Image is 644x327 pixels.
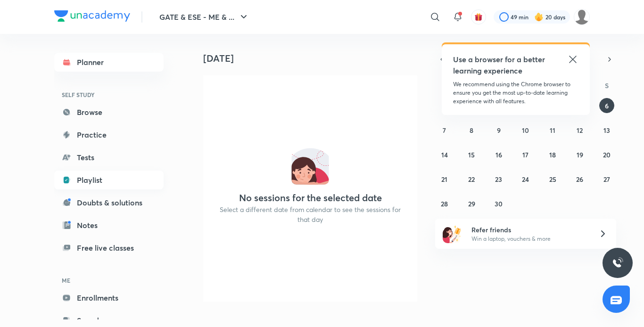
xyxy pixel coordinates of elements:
button: September 9, 2025 [491,123,506,138]
a: Practice [54,125,164,144]
img: referral [443,224,462,243]
button: September 7, 2025 [437,123,452,138]
button: September 16, 2025 [491,147,506,162]
img: No events [291,147,329,185]
button: September 8, 2025 [464,123,479,138]
img: Mujtaba Ahsan [574,9,590,25]
abbr: September 10, 2025 [522,126,529,135]
abbr: September 26, 2025 [576,175,583,184]
abbr: September 20, 2025 [603,150,611,159]
abbr: September 14, 2025 [441,150,448,159]
abbr: September 9, 2025 [497,126,501,135]
abbr: September 30, 2025 [495,199,503,208]
abbr: September 25, 2025 [549,175,556,184]
button: September 22, 2025 [464,172,479,187]
button: September 11, 2025 [545,123,560,138]
button: September 12, 2025 [572,123,587,138]
abbr: September 19, 2025 [577,150,583,159]
abbr: September 6, 2025 [605,101,609,110]
abbr: September 12, 2025 [577,126,583,135]
h4: [DATE] [203,53,425,64]
button: September 21, 2025 [437,172,452,187]
button: September 6, 2025 [599,98,614,113]
h5: Use a browser for a better learning experience [453,54,547,76]
abbr: Saturday [605,81,609,90]
abbr: September 23, 2025 [495,175,502,184]
abbr: September 27, 2025 [603,175,610,184]
img: streak [534,12,544,22]
abbr: September 8, 2025 [470,126,473,135]
abbr: September 7, 2025 [443,126,446,135]
a: Notes [54,216,164,235]
a: Playlist [54,171,164,189]
p: We recommend using the Chrome browser to ensure you get the most up-to-date learning experience w... [453,80,578,106]
button: September 25, 2025 [545,172,560,187]
img: Company Logo [54,10,130,22]
button: September 26, 2025 [572,172,587,187]
a: Browse [54,103,164,122]
button: September 17, 2025 [518,147,533,162]
abbr: September 17, 2025 [522,150,528,159]
button: September 29, 2025 [464,196,479,211]
abbr: September 29, 2025 [468,199,475,208]
button: September 23, 2025 [491,172,506,187]
abbr: September 16, 2025 [495,150,502,159]
img: avatar [474,13,483,21]
abbr: September 22, 2025 [468,175,475,184]
button: September 18, 2025 [545,147,560,162]
button: September 15, 2025 [464,147,479,162]
button: September 20, 2025 [599,147,614,162]
h6: Refer friends [471,225,587,235]
button: September 30, 2025 [491,196,506,211]
button: avatar [471,9,486,25]
button: September 24, 2025 [518,172,533,187]
abbr: September 15, 2025 [468,150,475,159]
h4: No sessions for the selected date [239,192,382,204]
button: September 27, 2025 [599,172,614,187]
img: ttu [612,257,623,269]
button: September 10, 2025 [518,123,533,138]
abbr: September 18, 2025 [549,150,556,159]
a: Tests [54,148,164,167]
p: Win a laptop, vouchers & more [471,235,587,243]
a: Enrollments [54,288,164,307]
abbr: September 28, 2025 [441,199,448,208]
button: September 19, 2025 [572,147,587,162]
a: Planner [54,53,164,72]
abbr: September 24, 2025 [522,175,529,184]
button: September 28, 2025 [437,196,452,211]
h6: SELF STUDY [54,87,164,103]
a: Free live classes [54,238,164,257]
button: September 14, 2025 [437,147,452,162]
abbr: September 13, 2025 [603,126,610,135]
button: GATE & ESE - ME & ... [154,8,255,26]
abbr: September 21, 2025 [441,175,447,184]
a: Company Logo [54,10,130,24]
p: Select a different date from calendar to see the sessions for that day [215,204,406,224]
button: September 13, 2025 [599,123,614,138]
abbr: September 11, 2025 [550,126,555,135]
h6: ME [54,272,164,288]
a: Doubts & solutions [54,193,164,212]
